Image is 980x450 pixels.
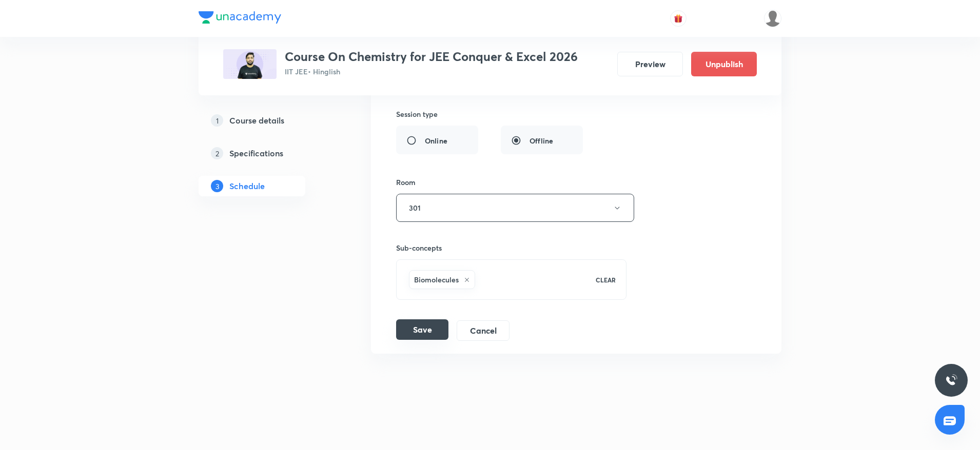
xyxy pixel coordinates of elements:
button: Unpublish [691,52,757,76]
p: CLEAR [596,275,616,284]
h6: Sub-concepts [396,242,626,253]
button: Save [396,319,448,340]
h5: Specifications [229,147,283,159]
a: 1Course details [199,110,338,131]
img: ttu [945,374,957,386]
img: 009428BA-B603-4E8A-A4FC-B2966B65AC40_plus.png [223,49,277,79]
p: IIT JEE • Hinglish [285,66,578,77]
h6: Session type [396,109,438,119]
h5: Course details [229,114,284,127]
h5: Schedule [229,180,265,192]
h6: Room [396,177,416,188]
button: 301 [396,194,634,222]
img: avatar [674,14,683,23]
button: Cancel [457,320,509,341]
a: Company Logo [199,11,281,26]
p: 3 [211,180,223,192]
h3: Course On Chemistry for JEE Conquer & Excel 2026 [285,49,578,64]
a: 2Specifications [199,143,338,163]
button: Preview [617,52,683,76]
h6: Biomolecules [414,274,459,285]
img: Ankit Porwal [764,10,781,27]
p: 2 [211,147,223,159]
button: avatar [670,10,687,27]
p: 1 [211,114,223,127]
img: Company Logo [199,11,281,24]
